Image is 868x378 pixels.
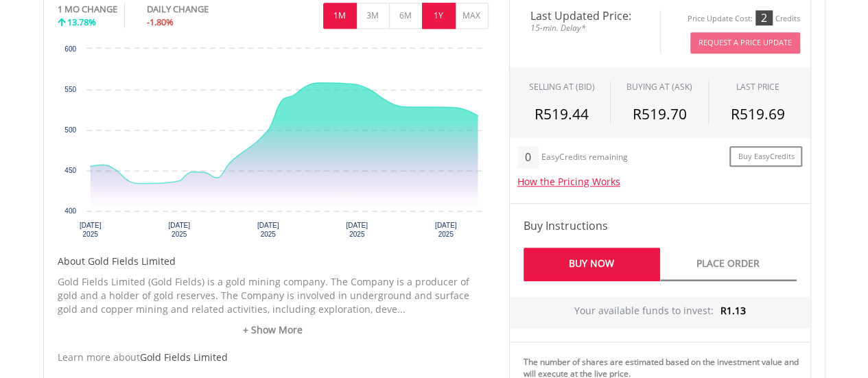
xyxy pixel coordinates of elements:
text: [DATE] 2025 [79,222,101,238]
div: Price Update Cost: [688,14,753,24]
button: 1M [323,3,357,29]
text: 450 [64,167,76,174]
div: Credits [775,14,800,24]
div: SELLING AT (BID) [528,81,594,93]
span: 15-min. Delay* [520,21,650,34]
span: R519.70 [632,104,686,123]
a: Buy EasyCredits [729,146,802,167]
text: 400 [64,207,76,215]
button: 6M [389,3,423,29]
h5: About Gold Fields Limited [58,255,489,268]
a: + Show More [58,323,489,337]
div: Your available funds to invest: [510,297,810,328]
span: Last Updated Price: [520,10,650,21]
text: [DATE] 2025 [434,222,456,238]
span: R1.13 [720,304,746,317]
div: DAILY CHANGE [147,3,255,16]
button: 3M [356,3,390,29]
text: [DATE] 2025 [168,222,190,238]
text: 550 [64,86,76,93]
button: Request A Price Update [690,32,800,54]
div: 0 [517,146,539,168]
text: 500 [64,126,76,134]
span: R519.44 [535,104,589,123]
a: How the Pricing Works [517,175,620,188]
text: [DATE] 2025 [257,222,279,238]
span: R519.69 [731,104,785,123]
span: BUYING AT (ASK) [626,81,692,93]
svg: Interactive chart [58,42,489,248]
button: 1Y [422,3,456,29]
span: -1.80% [147,16,174,28]
div: Chart. Highcharts interactive chart. [58,42,489,248]
h4: Buy Instructions [524,217,797,234]
text: 600 [64,45,76,53]
div: EasyCredits remaining [541,152,628,164]
span: Gold Fields Limited [140,351,228,364]
div: 2 [755,10,773,25]
button: MAX [455,3,489,29]
text: [DATE] 2025 [346,222,368,238]
a: Place Order [660,248,797,281]
span: 13.78% [67,16,96,28]
a: Buy Now [524,248,660,281]
div: 1 MO CHANGE [58,3,117,16]
div: LAST PRICE [736,81,779,93]
div: Learn more about [58,351,489,364]
p: Gold Fields Limited (Gold Fields) is a gold mining company. The Company is a producer of gold and... [58,275,489,316]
